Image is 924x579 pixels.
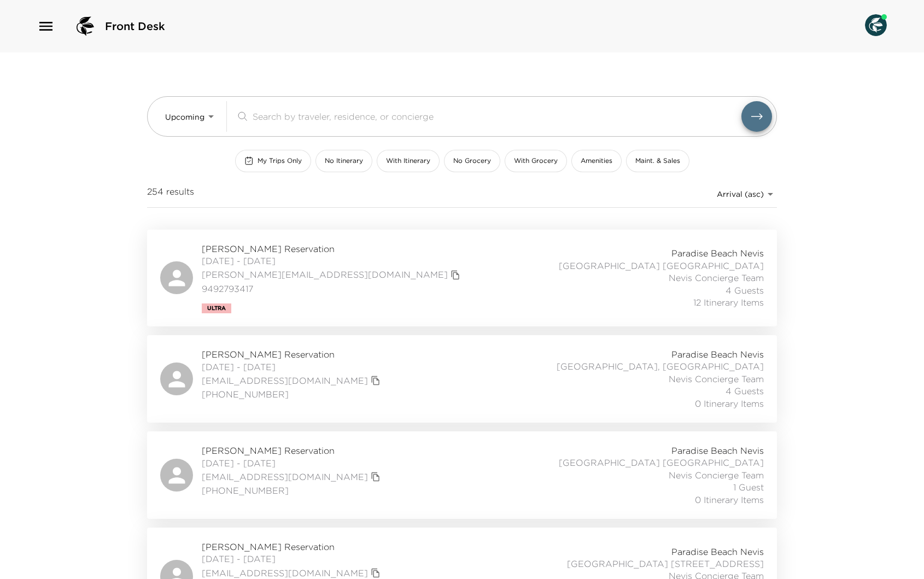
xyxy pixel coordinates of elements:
span: Paradise Beach Nevis [671,247,764,259]
span: 1 Guest [733,481,764,493]
button: With Itinerary [377,150,440,172]
span: [PERSON_NAME] Reservation [202,243,463,255]
span: My Trips Only [258,156,302,166]
a: [PERSON_NAME] Reservation[DATE] - [DATE][EMAIL_ADDRESS][DOMAIN_NAME]copy primary member email[PHO... [147,335,777,423]
a: [EMAIL_ADDRESS][DOMAIN_NAME] [202,375,368,387]
span: Nevis Concierge Team [669,272,764,284]
button: My Trips Only [235,150,311,172]
a: [PERSON_NAME][EMAIL_ADDRESS][DOMAIN_NAME] [202,268,448,280]
button: Amenities [571,150,622,172]
button: copy primary member email [368,373,383,388]
span: Paradise Beach Nevis [671,445,764,457]
span: [PERSON_NAME] Reservation [202,348,383,360]
img: User [865,14,887,36]
span: 9492793417 [202,283,463,295]
a: [EMAIL_ADDRESS][DOMAIN_NAME] [202,567,368,579]
span: [PHONE_NUMBER] [202,484,383,496]
button: No Itinerary [315,150,372,172]
button: copy primary member email [368,469,383,484]
span: Nevis Concierge Team [669,469,764,481]
button: copy primary member email [448,267,463,283]
span: 0 Itinerary Items [695,494,764,506]
span: [DATE] - [DATE] [202,553,383,565]
span: [DATE] - [DATE] [202,255,463,267]
input: Search by traveler, residence, or concierge [253,110,741,122]
span: Maint. & Sales [635,156,680,166]
span: Arrival (asc) [717,189,764,199]
span: Amenities [581,156,612,166]
span: Ultra [207,305,226,312]
span: [GEOGRAPHIC_DATA], [GEOGRAPHIC_DATA] [557,360,764,372]
span: No Grocery [453,156,491,166]
button: With Grocery [505,150,567,172]
span: [GEOGRAPHIC_DATA] [STREET_ADDRESS] [567,558,764,570]
span: 4 Guests [726,284,764,296]
span: [DATE] - [DATE] [202,457,383,469]
a: [PERSON_NAME] Reservation[DATE] - [DATE][EMAIL_ADDRESS][DOMAIN_NAME]copy primary member email[PHO... [147,431,777,519]
img: logo [72,13,98,39]
span: Paradise Beach Nevis [671,348,764,360]
span: With Grocery [514,156,558,166]
button: No Grocery [444,150,500,172]
span: [DATE] - [DATE] [202,361,383,373]
span: With Itinerary [386,156,430,166]
button: Maint. & Sales [626,150,689,172]
span: 4 Guests [726,385,764,397]
a: [EMAIL_ADDRESS][DOMAIN_NAME] [202,471,368,483]
span: [PHONE_NUMBER] [202,388,383,400]
span: Upcoming [165,112,204,122]
span: [GEOGRAPHIC_DATA] [GEOGRAPHIC_DATA] [559,260,764,272]
span: 0 Itinerary Items [695,397,764,410]
span: Paradise Beach Nevis [671,546,764,558]
span: 254 results [147,185,194,203]
span: No Itinerary [325,156,363,166]
span: [PERSON_NAME] Reservation [202,541,383,553]
span: [PERSON_NAME] Reservation [202,445,383,457]
span: Nevis Concierge Team [669,373,764,385]
span: Front Desk [105,19,165,34]
a: [PERSON_NAME] Reservation[DATE] - [DATE][PERSON_NAME][EMAIL_ADDRESS][DOMAIN_NAME]copy primary mem... [147,230,777,326]
span: [GEOGRAPHIC_DATA] [GEOGRAPHIC_DATA] [559,457,764,469]
span: 12 Itinerary Items [693,296,764,308]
